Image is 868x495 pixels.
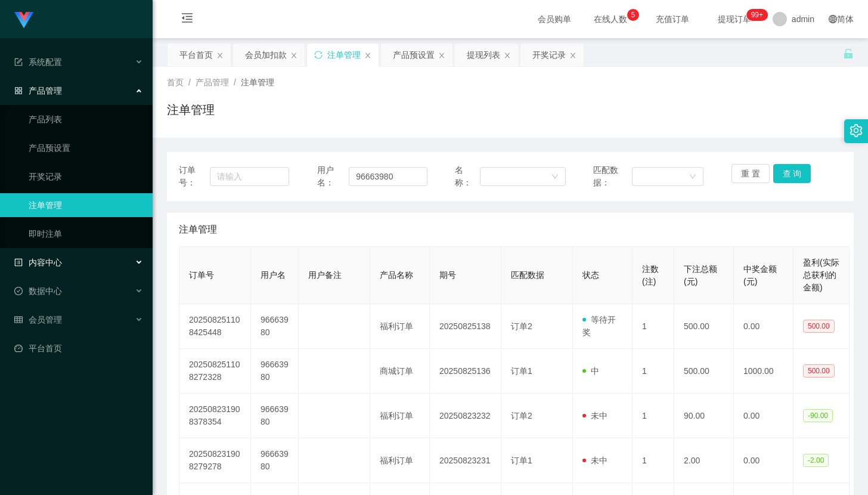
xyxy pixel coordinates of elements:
[196,78,229,87] span: 产品管理
[29,193,143,217] a: 注单管理
[582,315,616,337] span: 等待开奖
[327,44,361,66] div: 注单管理
[380,270,413,280] span: 产品名称
[467,44,500,66] div: 提现列表
[14,58,23,66] i: 图标: form
[551,173,559,181] i: 图标: down
[14,286,62,296] span: 数据中心
[504,52,511,59] i: 图标: close
[393,44,435,66] div: 产品预设置
[29,107,143,131] a: 产品列表
[167,101,215,119] h1: 注单管理
[370,438,430,483] td: 福利订单
[588,15,633,23] span: 在线人数
[14,86,23,95] i: 图标: appstore-o
[245,44,287,66] div: 会员加扣款
[14,315,23,324] i: 图标: table
[734,304,793,349] td: 0.00
[582,366,599,376] span: 中
[179,44,213,66] div: 平台首页
[633,438,674,483] td: 1
[511,270,544,280] span: 匹配数据
[430,349,501,394] td: 20250825136
[511,321,532,331] span: 订单2
[290,52,297,59] i: 图标: close
[14,315,62,324] span: 会员管理
[364,52,371,59] i: 图标: close
[167,78,184,87] span: 首页
[179,222,217,237] span: 注单管理
[712,15,757,23] span: 提现订单
[179,349,251,394] td: 202508251108272328
[633,349,674,394] td: 1
[14,86,62,95] span: 产品管理
[430,394,501,438] td: 20250823232
[593,164,632,189] span: 匹配数据：
[29,136,143,160] a: 产品预设置
[251,438,299,483] td: 96663980
[569,52,576,59] i: 图标: close
[234,78,236,87] span: /
[439,270,456,280] span: 期号
[314,51,323,59] i: 图标: sync
[582,270,599,280] span: 状态
[734,349,793,394] td: 1000.00
[582,456,607,465] span: 未中
[633,394,674,438] td: 1
[734,438,793,483] td: 0.00
[179,164,210,189] span: 订单号：
[511,411,532,420] span: 订单2
[29,165,143,188] a: 开奖记录
[251,349,299,394] td: 96663980
[216,52,224,59] i: 图标: close
[430,304,501,349] td: 20250825138
[370,394,430,438] td: 福利订单
[734,394,793,438] td: 0.00
[167,1,207,39] i: 图标: menu-fold
[430,438,501,483] td: 20250823231
[210,167,289,186] input: 请输入
[674,394,734,438] td: 90.00
[532,44,566,66] div: 开奖记录
[731,164,770,183] button: 重 置
[261,270,286,280] span: 用户名
[14,258,23,267] i: 图标: profile
[642,264,659,286] span: 注数(注)
[803,454,829,467] span: -2.00
[803,258,839,292] span: 盈利(实际总获利的金额)
[188,78,191,87] span: /
[511,456,532,465] span: 订单1
[582,411,607,420] span: 未中
[674,438,734,483] td: 2.00
[746,9,768,21] sup: 966
[674,304,734,349] td: 500.00
[14,258,62,267] span: 内容中心
[14,12,33,29] img: logo.9652507e.png
[308,270,342,280] span: 用户备注
[684,264,717,286] span: 下注总额(元)
[633,304,674,349] td: 1
[803,409,833,422] span: -90.00
[317,164,349,189] span: 用户名：
[179,304,251,349] td: 202508251108425448
[627,9,639,21] sup: 5
[511,366,532,376] span: 订单1
[251,394,299,438] td: 96663980
[251,304,299,349] td: 96663980
[631,9,635,21] p: 5
[189,270,214,280] span: 订单号
[850,124,863,137] i: 图标: setting
[689,173,696,181] i: 图标: down
[241,78,274,87] span: 注单管理
[803,320,835,333] span: 500.00
[455,164,479,189] span: 名称：
[179,438,251,483] td: 202508231908279278
[829,15,837,23] i: 图标: global
[743,264,777,286] span: 中奖金额(元)
[803,364,835,378] span: 500.00
[370,304,430,349] td: 福利订单
[438,52,445,59] i: 图标: close
[370,349,430,394] td: 商城订单
[14,57,62,67] span: 系统配置
[179,394,251,438] td: 202508231908378354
